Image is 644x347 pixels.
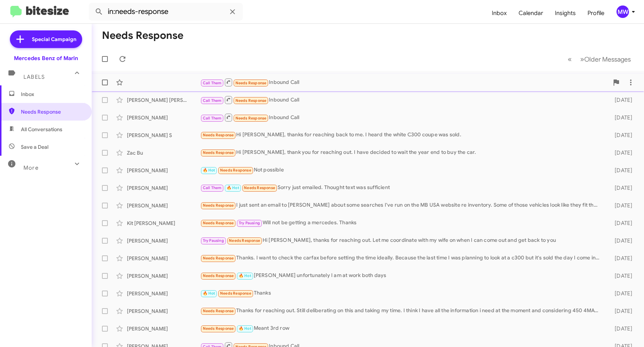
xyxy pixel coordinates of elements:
[563,52,576,67] button: Previous
[584,55,631,63] span: Older Messages
[200,78,609,87] div: Inbound Call
[21,91,83,98] span: Inbox
[200,166,604,174] div: Not possible
[200,113,604,122] div: Inbound Call
[127,272,200,280] div: [PERSON_NAME]
[203,238,224,243] span: Try Pausing
[576,52,635,67] button: Next
[604,290,638,297] div: [DATE]
[604,132,638,139] div: [DATE]
[549,3,582,24] a: Insights
[127,149,200,156] div: Zac Bu
[604,219,638,227] div: [DATE]
[200,272,604,280] div: [PERSON_NAME] unfortunately I am at work both days
[127,255,200,262] div: [PERSON_NAME]
[582,3,610,24] a: Profile
[200,254,604,262] div: Thanks. I want to check the carfax before setting the time ideally. Because the last time I was p...
[200,289,604,298] div: Thanks
[203,133,234,137] span: Needs Response
[203,116,222,121] span: Call Them
[203,309,234,313] span: Needs Response
[127,132,200,139] div: [PERSON_NAME] S
[127,114,200,121] div: [PERSON_NAME]
[486,3,513,24] a: Inbox
[203,185,222,190] span: Call Them
[239,221,260,225] span: Try Pausing
[203,203,234,208] span: Needs Response
[127,184,200,192] div: [PERSON_NAME]
[227,185,239,190] span: 🔥 Hot
[14,55,78,62] div: Mercedes Benz of Marin
[604,307,638,315] div: [DATE]
[604,184,638,192] div: [DATE]
[127,237,200,244] div: [PERSON_NAME]
[229,238,260,243] span: Needs Response
[127,96,200,104] div: [PERSON_NAME] [PERSON_NAME]
[235,81,267,85] span: Needs Response
[244,185,275,190] span: Needs Response
[127,219,200,227] div: Kit [PERSON_NAME]
[513,3,549,24] a: Calendar
[203,256,234,261] span: Needs Response
[21,126,62,133] span: All Conversations
[203,291,215,296] span: 🔥 Hot
[220,168,251,173] span: Needs Response
[239,273,251,278] span: 🔥 Hot
[203,150,234,155] span: Needs Response
[102,30,183,41] h1: Needs Response
[10,30,82,48] a: Special Campaign
[127,325,200,332] div: [PERSON_NAME]
[203,168,215,173] span: 🔥 Hot
[616,5,629,18] div: MW
[235,116,267,121] span: Needs Response
[21,108,83,115] span: Needs Response
[89,3,243,21] input: Search
[239,326,251,331] span: 🔥 Hot
[200,324,604,333] div: Meant 3rd row
[21,143,48,151] span: Save a Deal
[568,55,572,64] span: «
[604,272,638,280] div: [DATE]
[604,167,638,174] div: [DATE]
[200,307,604,315] div: Thanks for reaching out. Still deliberating on this and taking my time. I think I have all the in...
[604,96,638,104] div: [DATE]
[604,237,638,244] div: [DATE]
[604,325,638,332] div: [DATE]
[604,202,638,209] div: [DATE]
[127,202,200,209] div: [PERSON_NAME]
[235,98,267,103] span: Needs Response
[200,148,604,157] div: Hi [PERSON_NAME], thank you for reaching out. I have decided to wait the year end to buy the car.
[604,114,638,121] div: [DATE]
[23,165,39,171] span: More
[200,95,604,104] div: Inbound Call
[200,184,604,192] div: Sorry just emailed. Thought text was sufficient
[203,81,222,85] span: Call Them
[200,219,604,227] div: Will not be getting a mercedes. Thanks
[127,167,200,174] div: [PERSON_NAME]
[203,98,222,103] span: Call Them
[203,326,234,331] span: Needs Response
[200,236,604,245] div: Hi [PERSON_NAME], thanks for reaching out. Let me coordinate with my wife on when I can come out ...
[200,201,604,210] div: I just sent an email to [PERSON_NAME] about some searches I've run on the MB USA website re inven...
[23,74,45,80] span: Labels
[127,290,200,297] div: [PERSON_NAME]
[200,131,604,139] div: Hi [PERSON_NAME], thanks for reaching back to me. I heard the white C300 coupe was sold.
[604,149,638,156] div: [DATE]
[604,255,638,262] div: [DATE]
[610,5,636,18] button: MW
[127,307,200,315] div: [PERSON_NAME]
[580,55,584,64] span: »
[32,36,76,43] span: Special Campaign
[220,291,251,296] span: Needs Response
[564,52,635,67] nav: Page navigation example
[203,221,234,225] span: Needs Response
[203,273,234,278] span: Needs Response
